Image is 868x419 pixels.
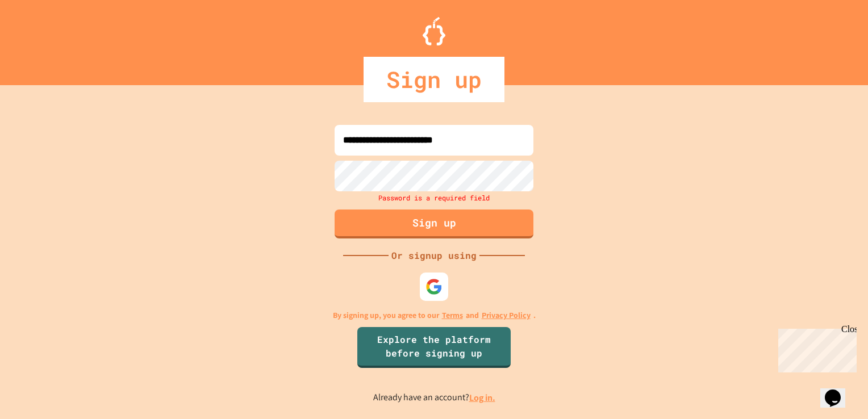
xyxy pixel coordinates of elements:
a: Terms [442,309,463,321]
iframe: chat widget [774,324,857,372]
p: By signing up, you agree to our and . [333,309,536,321]
button: Sign up [335,209,533,238]
p: Already have an account? [373,391,495,405]
iframe: chat widget [820,374,857,408]
div: Or signup using [389,249,479,262]
div: Chat with us now!Close [5,5,78,72]
img: Logo.svg [423,17,445,45]
div: Sign up [364,57,504,102]
div: Password is a required field [332,191,536,204]
img: google-icon.svg [425,278,443,295]
a: Log in. [469,392,495,404]
a: Explore the platform before signing up [357,327,511,368]
a: Privacy Policy [482,309,531,321]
